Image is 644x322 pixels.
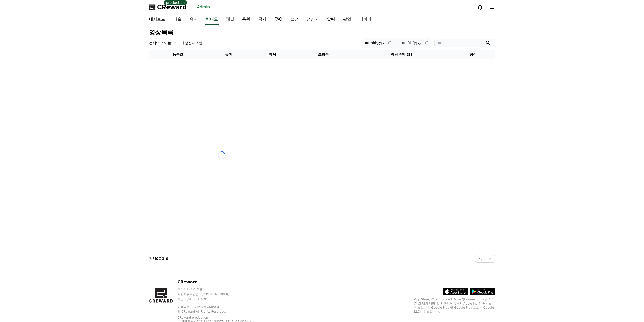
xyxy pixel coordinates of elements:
a: 정산서 [303,14,323,25]
a: CReward [149,3,187,11]
a: 팝업 [339,14,355,25]
strong: 0 [156,257,159,261]
a: FAQ [271,14,286,25]
strong: 0 [166,257,168,261]
span: CReward [157,3,187,11]
a: 디버거 [355,14,376,25]
a: 채널 [222,14,238,25]
strong: 1 [162,257,164,261]
p: 주식회사 와이피랩 [177,287,266,291]
th: 정산 [451,50,495,59]
a: 이용약관 [177,305,193,309]
button: > [485,255,495,263]
a: 설정 [286,14,303,25]
p: App Store, iCloud, iCloud Drive 및 iTunes Store는 미국과 그 밖의 나라 및 지역에서 등록된 Apple Inc.의 서비스 상표입니다. Goo... [414,297,495,314]
p: 주소 : [STREET_ADDRESS] [177,297,266,301]
p: CReward [177,279,266,285]
a: 대시보드 [145,14,169,25]
th: 등록일 [149,50,207,59]
h4: 전체: 0 / 오늘: 0 [149,40,176,45]
p: 전체 중 - [149,256,168,261]
a: 유저 [185,14,202,25]
th: 제목 [251,50,294,59]
p: ~ [395,40,399,46]
a: 매출 [169,14,185,25]
th: 조회수 [294,50,352,59]
th: 예상수익 ($) [352,50,451,59]
a: 음원 [238,14,254,25]
label: 정산제외만 [185,40,202,45]
button: < [475,255,485,263]
a: 공지 [254,14,271,25]
a: Admin [195,3,212,11]
a: 비디오 [205,14,219,25]
p: © CReward All Rights Reserved. [177,310,266,314]
p: 사업자등록번호 : [PHONE_NUMBER] [177,292,266,296]
a: 알림 [323,14,339,25]
th: 유저 [207,50,251,59]
a: 개인정보처리방침 [195,305,219,309]
h3: 영상목록 [149,29,495,36]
